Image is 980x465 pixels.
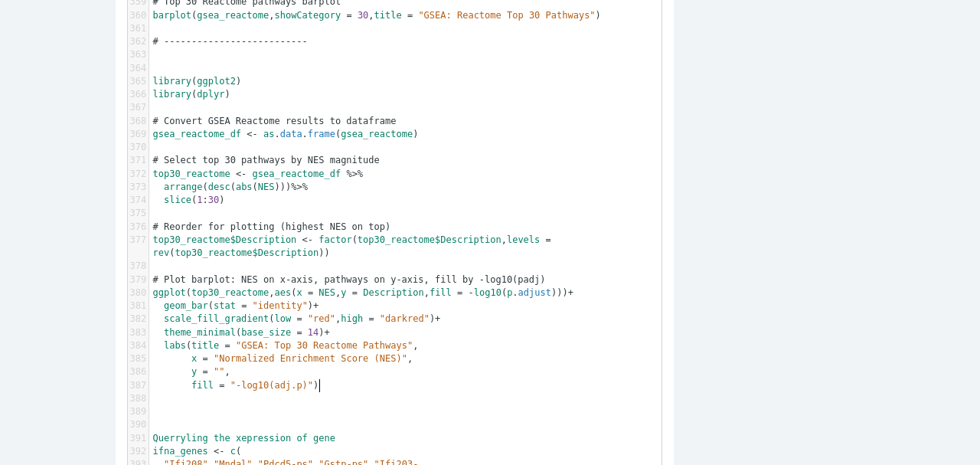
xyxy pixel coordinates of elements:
[363,287,423,298] span: Description
[128,22,149,35] div: 361
[128,35,149,48] div: 362
[128,432,149,445] div: 391
[236,169,247,179] span: <-
[325,327,330,338] span: +
[128,101,149,114] div: 367
[153,169,230,179] span: top30_reactome
[153,221,391,232] span: # Reorder for plotting (highest NES on top)
[258,182,275,192] span: NES
[153,129,419,139] span: . . ( )
[203,366,208,377] span: =
[197,89,224,100] span: dplyr
[153,327,330,338] span: ( )
[128,221,149,234] div: 376
[230,446,236,457] span: c
[128,141,149,154] div: 370
[263,129,274,139] span: as
[214,433,230,444] span: the
[128,379,149,392] div: 387
[236,340,413,351] span: "GSEA: Top 30 Reactome Pathways"
[318,234,351,245] span: factor
[241,300,247,311] span: =
[153,10,192,21] span: barplot
[380,313,430,324] span: "darkred"
[435,313,440,324] span: +
[153,89,230,100] span: ( )
[236,433,291,444] span: xepression
[214,366,224,377] span: ""
[128,9,149,22] div: 360
[153,36,308,47] span: # --------------------------
[352,287,358,298] span: =
[296,313,302,324] span: =
[318,287,335,298] span: NES
[191,353,197,364] span: x
[128,260,149,273] div: 378
[153,446,208,457] span: ifna_genes
[341,313,363,324] span: high
[128,339,149,352] div: 384
[128,62,149,75] div: 364
[457,287,462,298] span: =
[358,10,368,21] span: 30
[128,300,149,313] div: 381
[128,313,149,326] div: 382
[175,247,318,258] span: top30_reactome$Description
[214,446,224,457] span: <-
[247,129,257,139] span: <-
[230,380,313,391] span: "-log10(adj.p)"
[474,287,501,298] span: log10
[128,405,149,418] div: 389
[153,234,297,245] span: top30_reactome$Description
[308,313,335,324] span: "red"
[546,234,551,245] span: =
[274,313,291,324] span: low
[197,10,269,21] span: gsea_reactome
[153,76,242,87] span: ( )
[153,446,242,457] span: (
[346,10,351,21] span: =
[296,287,302,298] span: x
[128,168,149,181] div: 372
[128,326,149,339] div: 383
[280,129,302,139] span: data
[164,195,191,205] span: slice
[153,313,441,324] span: ( , )
[418,10,595,21] span: "GSEA: Reactome Top 30 Pathways"
[430,287,452,298] span: fill
[197,195,202,205] span: 1
[346,169,363,179] span: %>%
[153,234,557,258] span: ( , ( ))
[164,300,208,311] span: geom_bar
[128,181,149,194] div: 373
[308,327,318,338] span: 14
[153,287,573,298] span: ( , ( , , ( . )))
[308,129,335,139] span: frame
[153,433,208,444] span: Querryling
[128,48,149,61] div: 363
[191,287,269,298] span: top30_reactome
[153,366,230,377] span: ,
[253,300,308,311] span: "identity"
[153,89,192,100] span: library
[214,300,236,311] span: stat
[128,352,149,365] div: 385
[153,274,546,285] span: # Plot barplot: NES on x-axis, pathways on y-axis, fill by -log10(padj)
[128,128,149,141] div: 369
[128,365,149,378] div: 386
[274,287,291,298] span: aes
[128,287,149,300] div: 380
[203,353,208,364] span: =
[128,392,149,405] div: 388
[164,313,269,324] span: scale_fill_gradient
[128,154,149,167] div: 371
[313,300,318,311] span: +
[274,10,341,21] span: showCategory
[507,287,512,298] span: p
[153,353,413,364] span: ,
[128,273,149,287] div: 379
[153,380,319,391] span: )
[191,380,214,391] span: fill
[128,207,149,220] div: 375
[469,287,474,298] span: -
